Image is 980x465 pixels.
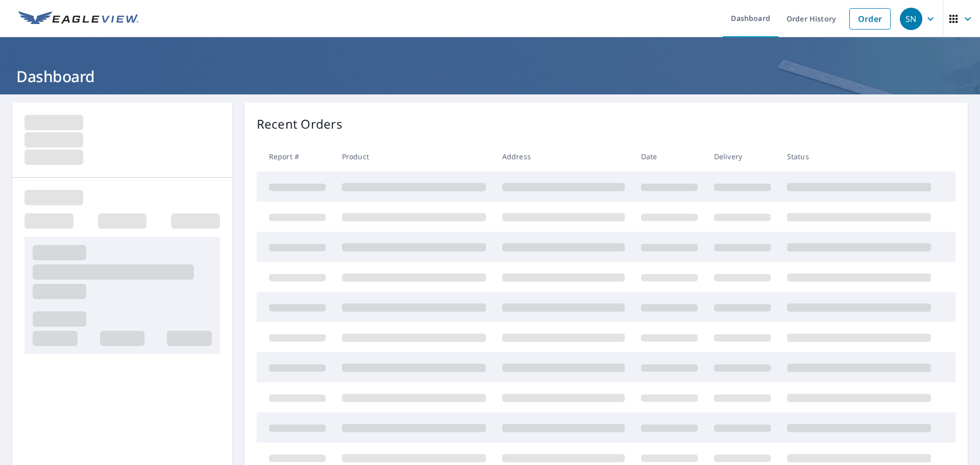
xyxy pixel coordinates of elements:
[257,115,342,133] p: Recent Orders
[900,8,922,30] div: SN
[849,8,891,30] a: Order
[12,66,968,87] h1: Dashboard
[494,141,633,172] th: Address
[18,11,139,27] img: EV Logo
[779,141,939,172] th: Status
[633,141,706,172] th: Date
[257,141,334,172] th: Report #
[706,141,779,172] th: Delivery
[334,141,494,172] th: Product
